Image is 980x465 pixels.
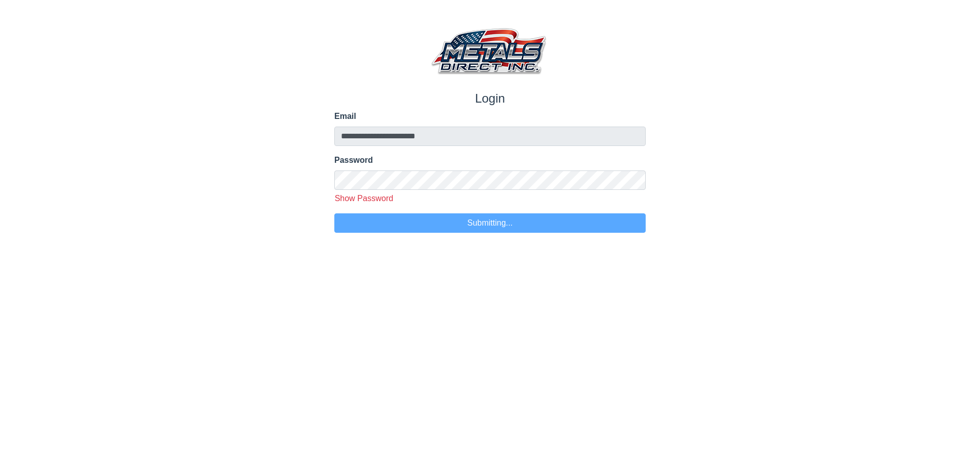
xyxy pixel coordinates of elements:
label: Email [334,110,646,123]
span: Show Password [335,194,394,203]
h1: Login [334,91,646,106]
button: Submitting... [334,213,646,233]
label: Password [334,154,646,166]
button: Show Password [331,192,397,205]
span: Submitting... [468,218,513,227]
